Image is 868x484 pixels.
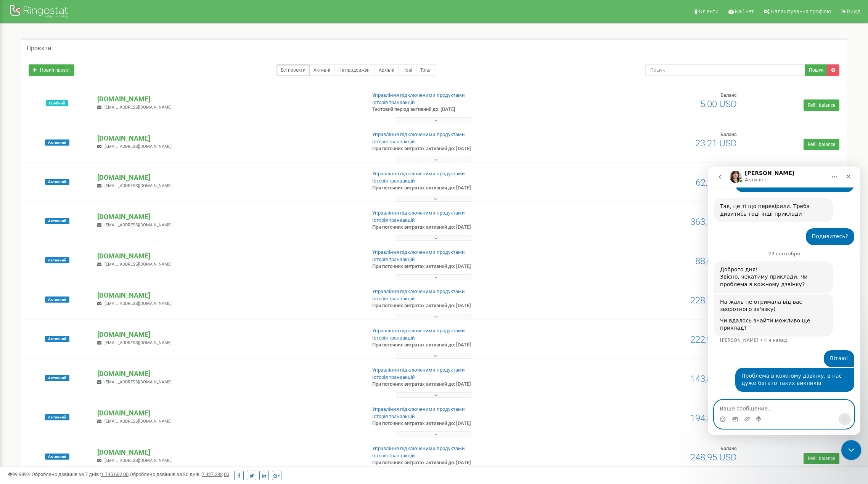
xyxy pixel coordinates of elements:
[690,295,737,306] span: 228,71 USD
[27,45,51,52] h5: Проєкти
[372,106,566,113] p: Тестовий період активний до: [DATE]
[97,251,360,261] p: [DOMAIN_NAME]
[10,3,71,21] img: Ringostat Logo
[276,64,310,76] a: Всі проєкти
[372,374,415,380] a: Історія транзакцій
[720,446,737,451] span: Баланс
[372,453,415,458] a: Історія транзакцій
[45,454,69,460] span: Активний
[375,64,399,76] a: Архівні
[372,367,465,373] a: Управління підключеними продуктами
[372,171,465,176] a: Управління підключеними продуктами
[372,296,415,301] a: Історія транзакцій
[372,381,566,388] p: При поточних витратах активний до: [DATE]
[372,92,465,98] a: Управління підключеними продуктами
[97,330,360,340] p: [DOMAIN_NAME]
[805,64,828,76] button: Пошук
[97,369,360,379] p: [DOMAIN_NAME]
[372,178,415,184] a: Історія транзакцій
[372,184,566,192] p: При поточних витратах активний до: [DATE]
[372,413,415,419] a: Історія транзакцій
[804,99,839,111] a: Refill balance
[696,177,737,188] span: 62,01 EUR
[372,139,415,144] a: Історія транзакцій
[372,256,415,262] a: Історія транзакцій
[104,380,172,385] span: [EMAIL_ADDRESS][DOMAIN_NAME]
[720,92,737,98] span: Баланс
[372,217,415,223] a: Історія транзакцій
[699,8,719,14] span: Клієнти
[372,446,465,451] a: Управління підключеними продуктами
[695,256,737,266] span: 88,64 USD
[695,138,737,149] span: 23,21 USD
[372,328,465,333] a: Управління підключеними продуктами
[97,212,360,222] p: [DOMAIN_NAME]
[372,341,566,349] p: При поточних витратах активний до: [DATE]
[45,336,69,342] span: Активний
[372,99,415,105] a: Історія транзакцій
[45,296,69,303] span: Активний
[32,471,129,477] span: Оброблено дзвінків за 7 днів :
[104,262,172,267] span: [EMAIL_ADDRESS][DOMAIN_NAME]
[372,420,566,427] p: При поточних витратах активний до: [DATE]
[46,100,68,106] span: Пробний
[398,64,416,76] a: Нові
[45,139,69,146] span: Активний
[104,105,172,110] span: [EMAIL_ADDRESS][DOMAIN_NAME]
[804,453,839,464] a: Refill balance
[372,288,465,294] a: Управління підключеними продуктами
[372,249,465,255] a: Управління підключеними продуктами
[104,458,172,463] span: [EMAIL_ADDRESS][DOMAIN_NAME]
[690,334,737,345] span: 222,92 USD
[8,471,31,477] span: 99,989%
[104,144,172,149] span: [EMAIL_ADDRESS][DOMAIN_NAME]
[97,94,360,104] p: [DOMAIN_NAME]
[104,340,172,345] span: [EMAIL_ADDRESS][DOMAIN_NAME]
[735,8,754,14] span: Кабінет
[645,64,805,76] input: Пошук
[690,452,737,463] span: 248,95 USD
[372,335,415,341] a: Історія транзакцій
[847,8,860,14] span: Вихід
[720,131,737,137] span: Баланс
[804,139,839,150] a: Refill balance
[97,290,360,300] p: [DOMAIN_NAME]
[45,414,69,420] span: Активний
[104,183,172,188] span: [EMAIL_ADDRESS][DOMAIN_NAME]
[372,459,566,466] p: При поточних витратах активний до: [DATE]
[372,263,566,270] p: При поточних витратах активний до: [DATE]
[372,131,465,137] a: Управління підключеними продуктами
[45,179,69,185] span: Активний
[97,133,360,143] p: [DOMAIN_NAME]
[771,8,831,14] span: Налаштування профілю
[416,64,436,76] a: Тріал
